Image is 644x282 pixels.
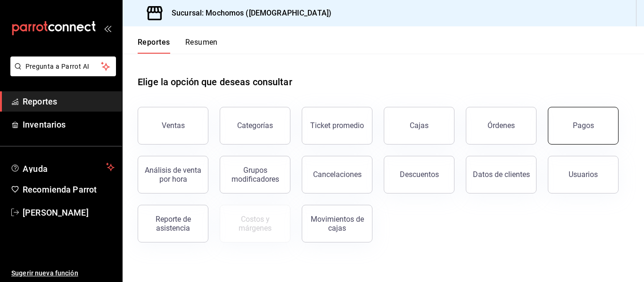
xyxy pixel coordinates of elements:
[25,62,101,72] span: Pregunta a Parrot AI
[466,156,537,193] button: Datos de clientes
[400,170,439,179] div: Descuentos
[138,156,208,193] button: Análisis de venta por hora
[144,166,202,184] div: Análisis de venta por hora
[226,166,284,184] div: Grupos modificadores
[302,107,372,145] button: Ticket promedio
[138,205,208,242] button: Reporte de asistencia
[384,156,454,193] button: Descuentos
[23,161,102,173] span: Ayuda
[23,95,115,108] span: Reportes
[138,75,292,89] h1: Elige la opción que deseas consultar
[164,8,331,19] h3: Sucursal: Mochomos ([DEMOGRAPHIC_DATA])
[466,107,537,145] button: Órdenes
[384,107,454,145] button: Cajas
[302,205,372,242] button: Movimientos de cajas
[138,38,170,54] button: Reportes
[220,107,290,145] button: Categorías
[185,38,218,54] button: Resumen
[226,215,284,233] div: Costos y márgenes
[144,215,202,233] div: Reporte de asistencia
[104,24,111,32] button: open_drawer_menu
[569,170,598,179] div: Usuarios
[220,205,290,242] button: Contrata inventarios para ver este reporte
[487,121,515,130] div: Órdenes
[23,118,115,131] span: Inventarios
[548,107,619,145] button: Pagos
[23,206,115,219] span: [PERSON_NAME]
[310,121,364,130] div: Ticket promedio
[410,121,429,130] div: Cajas
[573,121,594,130] div: Pagos
[10,56,116,76] button: Pregunta a Parrot AI
[237,121,273,130] div: Categorías
[473,170,530,179] div: Datos de clientes
[302,156,372,193] button: Cancelaciones
[23,183,115,196] span: Recomienda Parrot
[7,68,116,78] a: Pregunta a Parrot AI
[548,156,619,193] button: Usuarios
[313,170,362,179] div: Cancelaciones
[220,156,290,193] button: Grupos modificadores
[138,38,218,54] div: navigation tabs
[308,215,366,233] div: Movimientos de cajas
[138,107,208,145] button: Ventas
[162,121,185,130] div: Ventas
[11,268,115,278] span: Sugerir nueva función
